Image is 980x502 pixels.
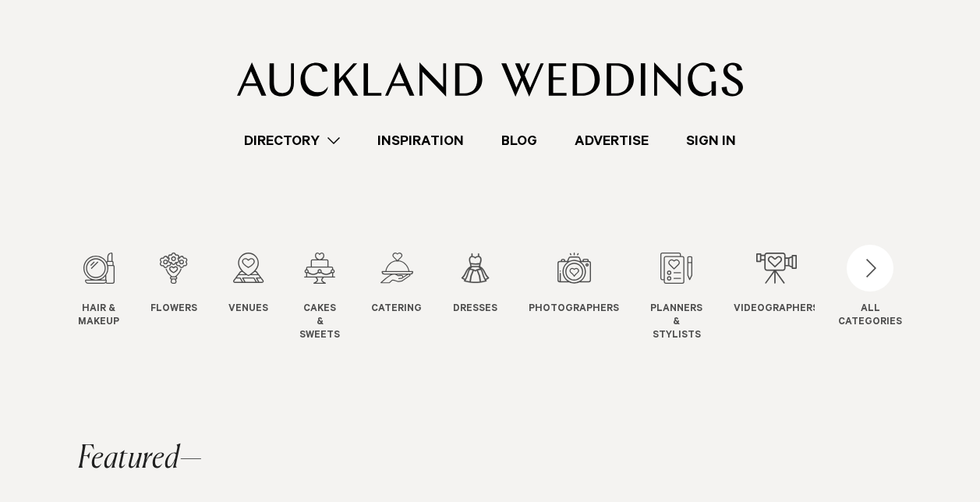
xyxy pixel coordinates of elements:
[237,62,743,97] img: Auckland Weddings Logo
[150,253,197,316] a: Flowers
[556,130,667,151] a: Advertise
[78,444,203,475] h2: Featured
[371,303,422,316] span: Catering
[228,303,268,316] span: Venues
[299,303,340,342] span: Cakes & Sweets
[299,253,340,342] a: Cakes & Sweets
[453,303,497,316] span: Dresses
[150,303,197,316] span: Flowers
[299,253,371,342] swiper-slide: 4 / 12
[453,253,497,316] a: Dresses
[78,253,150,342] swiper-slide: 1 / 12
[78,253,119,330] a: Hair & Makeup
[734,303,819,316] span: Videographers
[228,253,299,342] swiper-slide: 3 / 12
[359,130,483,151] a: Inspiration
[483,130,556,151] a: Blog
[667,130,755,151] a: Sign In
[650,303,702,342] span: Planners & Stylists
[838,303,902,330] div: ALL CATEGORIES
[371,253,422,316] a: Catering
[453,253,529,342] swiper-slide: 6 / 12
[838,253,902,326] button: ALLCATEGORIES
[734,253,819,316] a: Videographers
[371,253,453,342] swiper-slide: 5 / 12
[529,303,619,316] span: Photographers
[529,253,650,342] swiper-slide: 7 / 12
[228,253,268,316] a: Venues
[150,253,228,342] swiper-slide: 2 / 12
[225,130,359,151] a: Directory
[529,253,619,316] a: Photographers
[78,303,119,330] span: Hair & Makeup
[650,253,734,342] swiper-slide: 8 / 12
[734,253,850,342] swiper-slide: 9 / 12
[650,253,702,342] a: Planners & Stylists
